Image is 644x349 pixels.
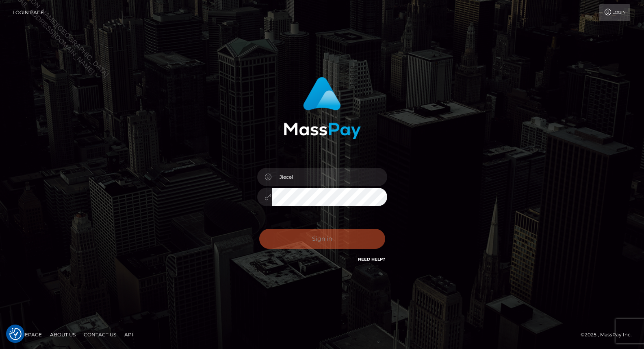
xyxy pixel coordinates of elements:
[284,77,361,139] img: MassPay Login
[581,330,638,339] div: © 2025 , MassPay Inc.
[121,328,137,341] a: API
[47,328,79,341] a: About Us
[9,328,45,341] a: Homepage
[13,4,44,21] a: Login Page
[80,328,119,341] a: Contact Us
[599,4,630,21] a: Login
[9,328,22,340] img: Revisit consent button
[358,257,385,262] a: Need Help?
[272,168,387,186] input: Username...
[9,328,22,340] button: Consent Preferences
